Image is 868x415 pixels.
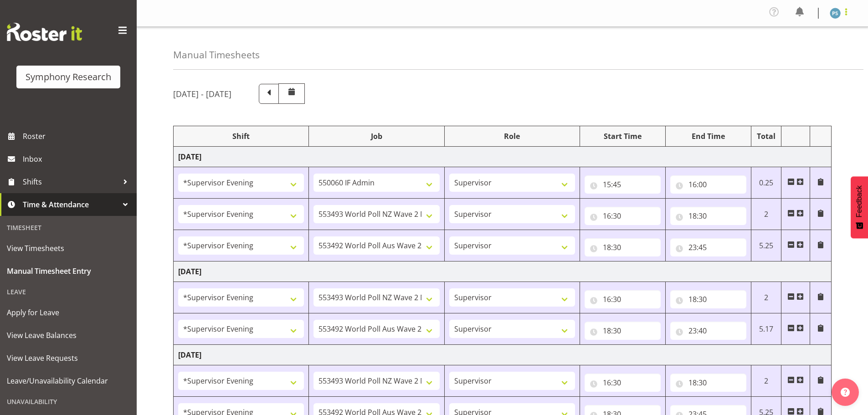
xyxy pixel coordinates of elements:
h4: Manual Timesheets [173,50,260,60]
span: Roster [23,129,132,143]
input: Click to select... [585,290,661,308]
input: Click to select... [585,238,661,256]
span: Manual Timesheet Entry [7,264,130,278]
a: Apply for Leave [2,301,134,324]
button: Feedback - Show survey [851,176,868,238]
span: Leave/Unavailability Calendar [7,374,130,388]
a: Leave/Unavailability Calendar [2,369,134,392]
td: [DATE] [174,345,832,365]
input: Click to select... [585,175,661,194]
div: End Time [670,131,746,142]
input: Click to select... [670,290,746,308]
td: 2 [751,365,781,397]
input: Click to select... [670,322,746,340]
div: Role [449,131,575,142]
input: Click to select... [585,374,661,392]
span: Apply for Leave [7,306,130,319]
span: Feedback [855,185,863,217]
a: Manual Timesheet Entry [2,260,134,282]
div: Start Time [585,131,661,142]
span: View Leave Balances [7,328,130,342]
td: [DATE] [174,261,832,282]
img: help-xxl-2.png [841,388,850,397]
td: 2 [751,282,781,313]
span: View Timesheets [7,241,130,255]
div: Symphony Research [26,70,111,84]
img: paul-s-stoneham1982.jpg [830,8,841,19]
td: 5.17 [751,313,781,345]
input: Click to select... [670,207,746,225]
span: Shifts [23,175,118,189]
input: Click to select... [585,322,661,340]
img: Rosterit website logo [7,23,82,41]
td: [DATE] [174,147,832,167]
a: View Leave Requests [2,347,134,369]
span: View Leave Requests [7,351,130,365]
td: 2 [751,199,781,230]
td: 5.25 [751,230,781,261]
div: Leave [2,282,134,301]
span: Inbox [23,152,132,166]
input: Click to select... [585,207,661,225]
div: Unavailability [2,392,134,411]
input: Click to select... [670,175,746,194]
div: Job [313,131,439,142]
div: Total [756,131,777,142]
td: 0.25 [751,167,781,199]
a: View Timesheets [2,237,134,260]
span: Time & Attendance [23,198,118,211]
h5: [DATE] - [DATE] [173,89,231,99]
div: Timesheet [2,218,134,237]
input: Click to select... [670,374,746,392]
div: Shift [178,131,304,142]
input: Click to select... [670,238,746,256]
a: View Leave Balances [2,324,134,347]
